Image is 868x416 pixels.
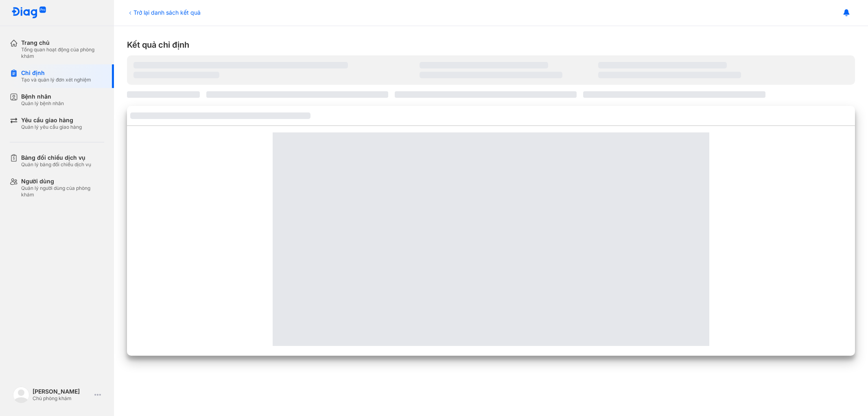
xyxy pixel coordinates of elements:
div: Tổng quan hoạt động của phòng khám [21,46,104,59]
div: Quản lý bệnh nhân [21,100,64,107]
div: Quản lý yêu cầu giao hàng [21,124,82,130]
div: Yêu cầu giao hàng [21,117,82,124]
div: Bảng đối chiếu dịch vụ [21,154,91,161]
div: Quản lý bảng đối chiếu dịch vụ [21,161,91,168]
div: Trang chủ [21,39,104,46]
div: Quản lý người dùng của phòng khám [21,185,104,198]
div: Chỉ định [21,69,91,77]
div: [PERSON_NAME] [33,388,91,395]
div: Chủ phòng khám [33,395,91,402]
div: Người dùng [21,178,104,185]
div: Tạo và quản lý đơn xét nghiệm [21,77,91,83]
img: logo [13,387,29,403]
img: logo [11,7,46,19]
div: Trở lại danh sách kết quả [127,8,201,17]
div: Bệnh nhân [21,93,64,100]
div: Kết quả chỉ định [127,39,855,51]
